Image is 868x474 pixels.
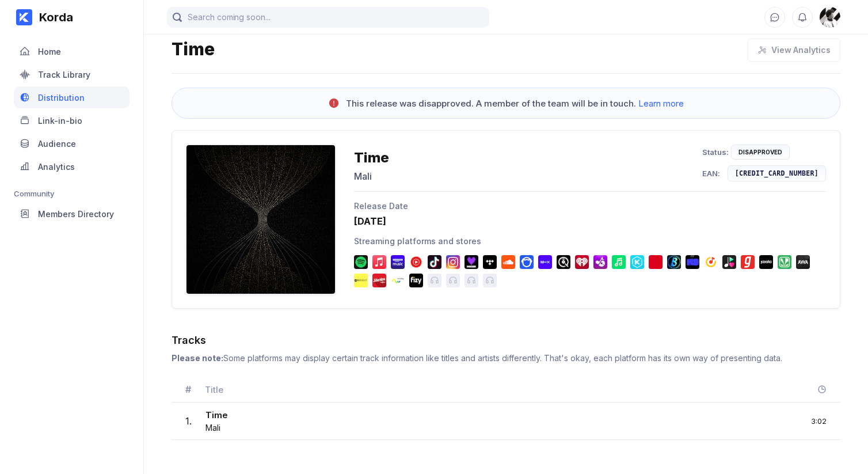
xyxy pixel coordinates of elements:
a: Distribution [14,86,130,109]
img: AWA [796,255,810,269]
a: Members Directory [14,203,130,226]
div: Korda [32,10,73,24]
div: Home [38,47,61,56]
img: Yandex Music [704,255,718,269]
div: Community [14,189,130,198]
div: This release was disapproved. A member of the team will be in touch. [346,98,684,109]
div: Mali [354,170,389,182]
div: Track Library [38,70,90,79]
a: Link-in-bio [14,109,130,132]
img: NetEase Cloud Music [649,255,663,269]
b: Please note: [172,353,223,363]
img: TikTok [428,255,441,269]
img: Gaana [741,255,755,269]
div: Time [205,409,228,423]
span: Learn more [638,98,684,109]
div: [DATE] [354,215,826,227]
img: iHeartRadio [575,255,589,269]
img: SoundCloud Go [501,255,515,269]
span: Mali [205,423,220,433]
img: Transsnet Boomplay [667,255,681,269]
img: Jaxsta [759,255,773,269]
div: Streaming platforms and stores [354,236,826,246]
div: Time [354,149,389,166]
div: # [185,384,191,395]
img: Line Music [612,255,626,269]
div: Disapproved [738,149,782,156]
div: Title [205,384,792,395]
img: Nuuday [391,274,405,287]
img: Apple Music [372,255,386,269]
div: Audience [38,139,76,149]
div: 1 . [185,415,192,427]
img: Qobuz [557,255,570,269]
img: Amazon [391,255,405,269]
img: Deezer [465,255,478,269]
div: Status: [702,147,729,157]
div: Link-in-bio [38,116,82,126]
img: Slacker [372,274,386,287]
a: Audience [14,132,130,156]
a: Home [14,40,130,63]
div: Analytics [38,162,75,172]
img: Tidal [483,255,497,269]
div: 3:02 [811,416,827,426]
div: Distribution [38,93,85,103]
img: Spotify [354,255,368,269]
img: KKBOX [630,255,644,269]
div: Time [172,39,215,62]
img: Turkcell Fizy [409,274,423,287]
div: Mali McCalla [820,7,840,28]
div: [CREDIT_CARD_NUMBER] [735,169,818,177]
a: Track Library [14,63,130,86]
div: Members Directory [38,209,114,219]
img: Anghami [593,255,607,269]
img: JioSaavn [778,255,791,269]
img: Napster [520,255,534,269]
img: MixCloud [538,255,552,269]
img: Melon [686,255,699,269]
img: MusicJet [354,274,368,287]
a: Analytics [14,156,130,179]
input: Search coming soon... [167,7,489,28]
div: Tracks [172,334,840,346]
div: Release Date [354,201,826,211]
img: Zvooq [722,255,736,269]
div: Some platforms may display certain track information like titles and artists differently. That's ... [172,353,840,363]
img: 160x160 [820,7,840,28]
img: YouTube Music [409,255,423,269]
img: Facebook [446,255,460,269]
div: EAN: [702,169,721,178]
